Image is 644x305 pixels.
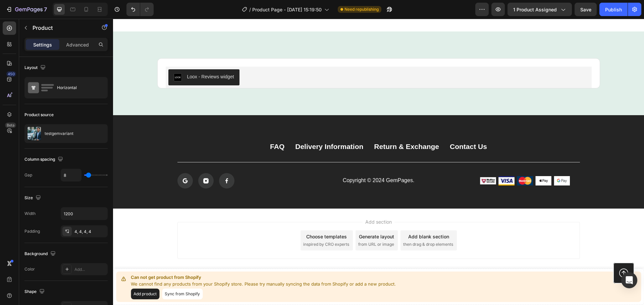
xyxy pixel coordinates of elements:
span: from URL or image [245,223,281,229]
a: Contact Us [337,123,374,132]
div: Shape [24,287,46,296]
a: Delivery Information [182,123,250,132]
button: Save [575,3,597,16]
div: Column spacing [24,155,64,164]
div: Beta [5,123,16,128]
div: Padding [24,228,40,234]
img: gempages_565416345504580385-969c21c1-f22d-478d-9448-32fc89880528.png [367,157,383,167]
input: Auto [61,169,81,181]
div: Generate layout [246,214,281,221]
p: Copyright © 2024 GemPages. [203,158,329,165]
span: 1 product assigned [513,6,557,13]
button: 1 product assigned [507,3,572,16]
span: then drag & drop elements [290,223,340,229]
div: Publish [605,6,622,13]
img: gempages_565416345504580385-ca8659e2-55d6-441a-8c74-fb6afec9c78f.png [441,157,457,166]
a: FAQ [157,123,171,132]
input: Auto [61,208,107,220]
span: Add section [250,200,281,207]
span: Save [580,7,591,12]
p: Product [33,24,90,32]
p: 7 [44,5,47,13]
img: product feature img [28,127,41,140]
div: 4, 4, 4, 4 [74,229,106,235]
div: Gap [24,172,32,178]
a: Return & Exchange [261,123,326,132]
div: Width [24,211,36,217]
span: Product Page - [DATE] 15:19:50 [252,6,322,13]
span: inspired by CRO experts [190,223,236,229]
div: Add blank section [295,214,336,221]
p: Settings [33,41,52,48]
div: Product source [24,112,54,118]
p: Advanced [66,41,89,48]
span: Need republishing [344,6,379,12]
div: Choose templates [193,214,234,221]
div: Size [24,194,42,203]
iframe: Design area [113,19,644,305]
div: Background [24,249,57,258]
button: Publish [599,3,628,16]
div: Add... [74,266,106,273]
img: gempages_565416345504580385-36dd3075-d61b-480e-8d97-6ca1bd674567.png [404,157,420,167]
img: gempages_565416345504580385-d33a8d1d-7ebb-4f5f-b1cc-36ab9e42c340.png [385,157,401,167]
div: Layout [24,63,47,72]
div: Color [24,266,35,272]
div: Open Intercom Messenger [621,272,637,288]
div: 450 [6,71,16,77]
div: Horizontal [57,80,98,95]
p: testgemvariant [45,131,73,136]
span: / [249,6,251,13]
button: 7 [3,3,50,16]
img: gempages_565416345504580385-213e4971-c46c-42f8-a56d-6b7fe0ac38ff.png [422,157,438,166]
div: Undo/Redo [126,3,154,16]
